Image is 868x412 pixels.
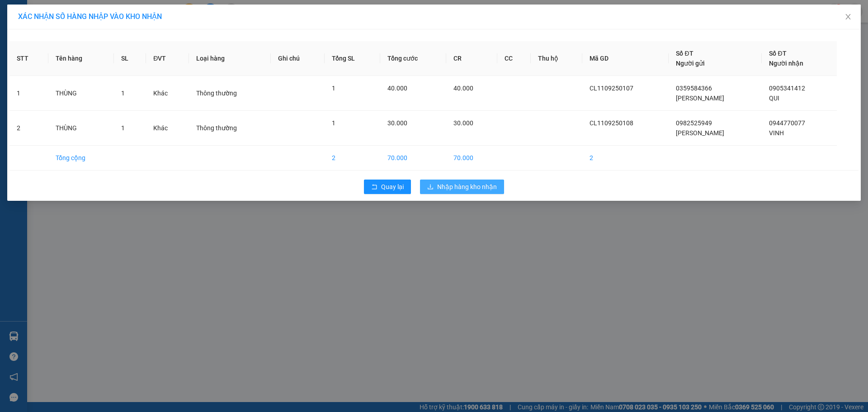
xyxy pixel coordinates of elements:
[106,28,179,39] div: [PERSON_NAME]
[453,119,473,127] span: 30.000
[8,8,22,17] span: Gửi:
[325,146,380,170] td: 2
[582,146,669,170] td: 2
[380,146,447,170] td: 70.000
[106,39,179,52] div: 0913622556
[121,90,125,97] span: 1
[769,85,805,92] span: 0905341412
[48,76,114,111] td: THÙNG
[453,85,473,92] span: 40.000
[9,41,48,76] th: STT
[446,146,497,170] td: 70.000
[676,119,712,127] span: 0982525949
[769,95,779,102] span: QUI
[497,41,531,76] th: CC
[427,184,434,191] span: download
[371,184,377,191] span: rollback
[189,41,271,76] th: Loại hàng
[835,5,861,30] button: Close
[106,8,127,17] span: Nhận:
[676,95,724,102] span: [PERSON_NAME]
[48,146,114,170] td: Tổng cộng
[676,129,724,137] span: [PERSON_NAME]
[387,119,407,127] span: 30.000
[420,180,504,194] button: downloadNhập hàng kho nhận
[9,76,48,111] td: 1
[8,39,99,52] div: 02839296900
[146,41,189,76] th: ĐVT
[7,58,34,67] span: Đã thu :
[146,76,189,111] td: Khác
[769,129,784,137] span: VINH
[437,182,497,192] span: Nhập hàng kho nhận
[364,180,411,194] button: rollbackQuay lại
[676,50,693,57] span: Số ĐT
[380,41,447,76] th: Tổng cước
[48,111,114,146] td: THÙNG
[332,85,335,92] span: 1
[114,41,146,76] th: SL
[325,41,380,76] th: Tổng SL
[7,57,101,68] div: 20.000
[8,8,99,28] div: [GEOGRAPHIC_DATA]
[18,12,162,21] span: XÁC NHẬN SỐ HÀNG NHẬP VÀO KHO NHẬN
[189,76,271,111] td: Thông thường
[381,182,404,192] span: Quay lại
[332,119,335,127] span: 1
[590,85,633,92] span: CL1109250107
[121,124,125,132] span: 1
[769,119,805,127] span: 0944770077
[146,111,189,146] td: Khác
[769,60,803,67] span: Người nhận
[387,85,407,92] span: 40.000
[676,85,712,92] span: 0359584366
[676,60,705,67] span: Người gửi
[189,111,271,146] td: Thông thường
[531,41,582,76] th: Thu hộ
[9,111,48,146] td: 2
[8,28,99,39] div: LABO FAT
[769,50,786,57] span: Số ĐT
[106,8,179,28] div: [PERSON_NAME]
[446,41,497,76] th: CR
[582,41,669,76] th: Mã GD
[844,13,852,20] span: close
[271,41,325,76] th: Ghi chú
[590,119,633,127] span: CL1109250108
[48,41,114,76] th: Tên hàng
